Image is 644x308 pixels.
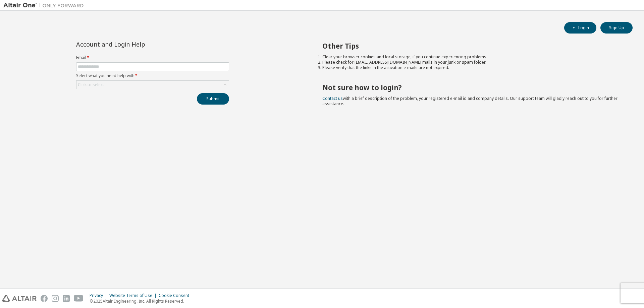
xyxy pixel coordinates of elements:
img: instagram.svg [52,295,59,302]
button: Login [564,22,596,34]
li: Please verify that the links in the activation e-mails are not expired. [322,65,621,70]
label: Email [76,55,229,60]
img: youtube.svg [74,295,84,302]
div: Account and Login Help [76,42,199,47]
button: Submit [197,93,229,105]
div: Privacy [90,293,109,298]
img: facebook.svg [41,295,48,302]
span: with a brief description of the problem, your registered e-mail id and company details. Our suppo... [322,96,618,107]
li: Clear your browser cookies and local storage, if you continue experiencing problems. [322,54,621,60]
a: Contact us [322,96,343,101]
button: Sign Up [600,22,633,34]
div: Click to select [78,82,104,87]
h2: Not sure how to login? [322,83,621,92]
label: Select what you need help with [76,73,229,78]
img: Altair One [3,2,87,9]
img: linkedin.svg [63,295,70,302]
div: Website Terms of Use [109,293,159,298]
div: Cookie Consent [159,293,193,298]
div: Click to select [76,81,229,89]
h2: Other Tips [322,42,621,50]
li: Please check for [EMAIL_ADDRESS][DOMAIN_NAME] mails in your junk or spam folder. [322,60,621,65]
img: altair_logo.svg [2,295,37,302]
p: © 2025 Altair Engineering, Inc. All Rights Reserved. [90,298,193,304]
